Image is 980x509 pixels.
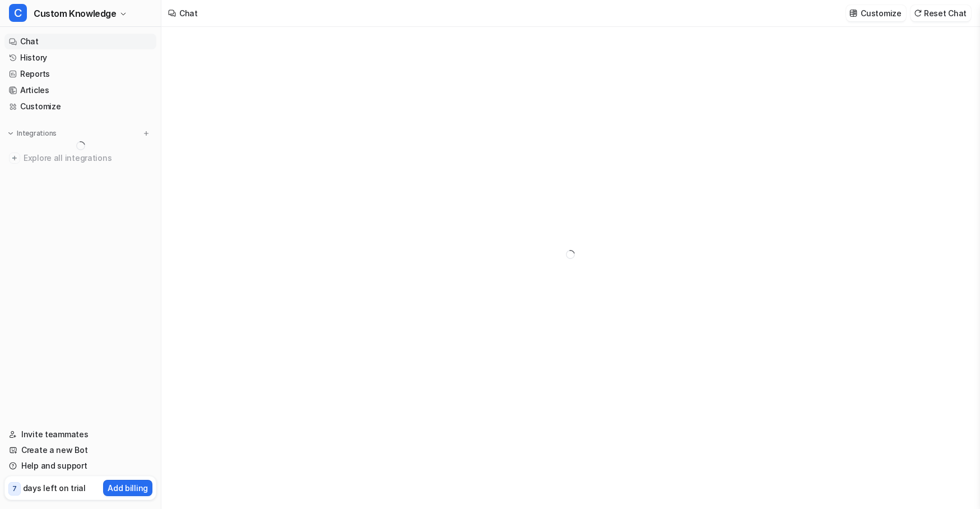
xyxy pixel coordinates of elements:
a: Reports [4,66,156,82]
button: Customize [846,5,905,21]
img: reset [914,9,922,17]
p: Add billing [108,482,148,494]
img: customize [849,9,857,17]
span: Custom Knowledge [34,6,117,21]
button: Add billing [103,480,152,496]
a: Help and support [4,458,156,474]
a: Explore all integrations [4,150,156,166]
p: 7 [12,484,17,494]
a: Chat [4,34,156,49]
span: Explore all integrations [24,149,152,167]
p: Customize [861,7,901,19]
img: menu_add.svg [142,129,150,137]
a: History [4,50,156,66]
button: Integrations [4,128,60,139]
a: Customize [4,99,156,114]
img: explore all integrations [9,152,20,164]
span: C [9,4,27,22]
div: Chat [179,7,198,19]
a: Create a new Bot [4,442,156,458]
p: Integrations [17,129,57,138]
img: expand menu [7,129,15,137]
button: Reset Chat [911,5,971,21]
a: Articles [4,82,156,98]
p: days left on trial [23,482,86,494]
a: Invite teammates [4,427,156,442]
